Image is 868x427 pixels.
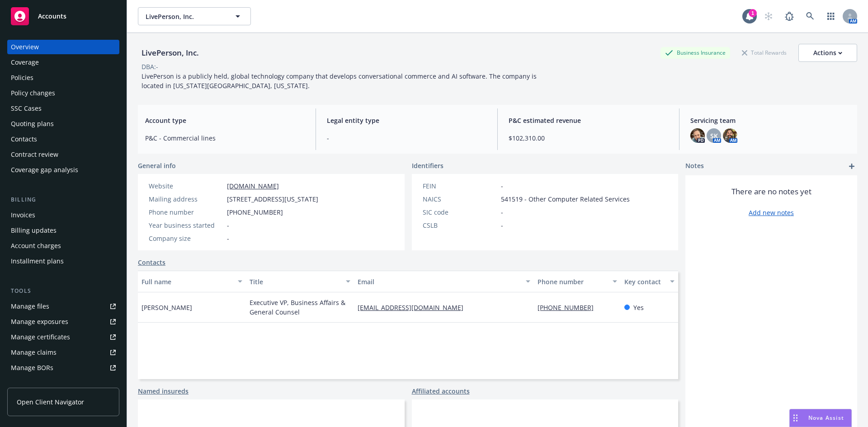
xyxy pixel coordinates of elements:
div: Tools [7,286,119,296]
div: CSLB [423,221,497,230]
div: Account charges [11,239,61,253]
a: Overview [7,40,119,54]
div: Website [149,181,223,191]
div: SIC code [423,207,497,217]
a: Policies [7,70,119,85]
span: Notes [685,161,704,172]
span: - [227,221,229,230]
a: Named insureds [138,386,189,396]
span: Account type [145,116,305,125]
span: 541519 - Other Computer Related Services [501,194,630,204]
a: Switch app [822,7,840,25]
div: Title [250,277,340,286]
span: P&C - Commercial lines [145,133,305,143]
div: Overview [11,40,39,54]
button: Full name [138,271,246,292]
a: Contacts [7,132,119,146]
div: Summary of insurance [11,376,80,390]
div: Email [358,277,520,286]
div: SSC Cases [11,101,42,116]
span: - [227,234,229,243]
div: Billing [7,195,119,204]
span: Identifiers [412,161,443,170]
button: Email [354,271,534,292]
div: Billing updates [11,223,57,238]
a: Add new notes [749,208,794,217]
span: P&C estimated revenue [509,116,668,125]
div: DBA: - [142,62,158,71]
div: FEIN [423,181,497,191]
a: Coverage gap analysis [7,163,119,177]
a: Contract review [7,147,119,162]
img: photo [723,128,737,143]
a: Manage certificates [7,330,119,344]
a: [EMAIL_ADDRESS][DOMAIN_NAME] [358,303,471,312]
div: Coverage [11,55,39,70]
span: - [501,221,503,230]
span: LivePerson, Inc. [146,12,224,21]
span: - [501,181,503,191]
a: Accounts [7,4,119,29]
button: LivePerson, Inc. [138,7,251,25]
a: Manage BORs [7,361,119,375]
a: Billing updates [7,223,119,238]
div: Manage certificates [11,330,70,344]
div: Company size [149,234,223,243]
span: - [327,133,486,143]
span: Yes [633,303,644,312]
a: Contacts [138,258,165,267]
img: photo [690,128,705,143]
div: Policy changes [11,86,55,100]
span: Servicing team [690,116,850,125]
span: [STREET_ADDRESS][US_STATE] [227,194,318,204]
div: Manage claims [11,345,57,360]
div: Contacts [11,132,37,146]
div: Manage BORs [11,361,53,375]
div: Business Insurance [660,47,730,58]
span: LivePerson is a publicly held, global technology company that develops conversational commerce an... [142,72,538,90]
div: LivePerson, Inc. [138,47,203,59]
a: Manage claims [7,345,119,360]
button: Title [246,271,354,292]
div: Manage exposures [11,314,68,329]
a: SSC Cases [7,101,119,116]
div: Contract review [11,147,58,162]
a: Affiliated accounts [412,386,470,396]
span: [PHONE_NUMBER] [227,207,283,217]
div: Key contact [624,277,665,286]
button: Key contact [621,271,678,292]
span: Open Client Navigator [17,397,84,407]
span: $102,310.00 [509,133,668,143]
span: Accounts [38,13,66,20]
span: [PERSON_NAME] [142,303,192,312]
div: Drag to move [790,409,801,427]
div: Quoting plans [11,117,54,131]
span: - [501,207,503,217]
div: Manage files [11,299,49,314]
span: Executive VP, Business Affairs & General Counsel [250,298,350,317]
a: Coverage [7,55,119,70]
div: Year business started [149,221,223,230]
span: There are no notes yet [731,186,811,197]
a: Manage exposures [7,314,119,329]
a: Summary of insurance [7,376,119,390]
a: Search [801,7,819,25]
a: Manage files [7,299,119,314]
div: Invoices [11,208,35,222]
a: Quoting plans [7,117,119,131]
div: Installment plans [11,254,64,268]
a: Account charges [7,239,119,253]
div: NAICS [423,194,497,204]
a: Installment plans [7,254,119,268]
div: Coverage gap analysis [11,163,78,177]
a: [PHONE_NUMBER] [538,303,601,312]
a: Policy changes [7,86,119,100]
div: Actions [813,44,842,61]
a: Report a Bug [780,7,798,25]
div: Policies [11,70,33,85]
div: Phone number [149,207,223,217]
div: Full name [142,277,232,286]
span: General info [138,161,176,170]
span: Nova Assist [808,414,844,422]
